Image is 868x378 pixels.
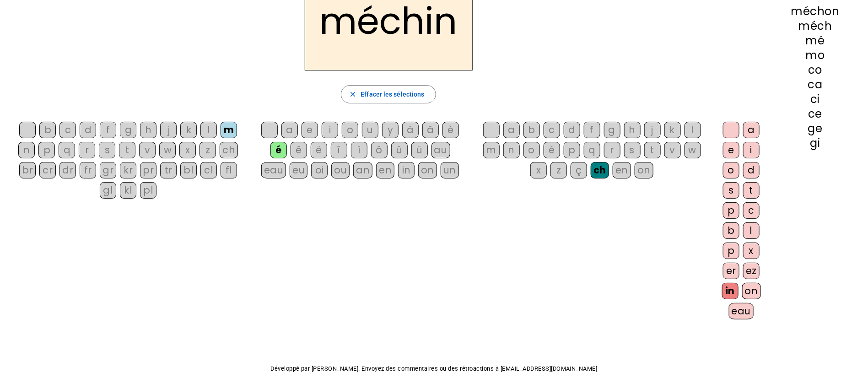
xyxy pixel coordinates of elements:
div: bl [180,162,197,178]
span: Effacer les sélections [361,89,424,100]
div: gr [100,162,116,178]
div: b [523,122,540,138]
div: h [140,122,156,138]
div: mo [777,50,853,61]
div: g [120,122,136,138]
div: a [503,122,520,138]
div: v [139,142,156,158]
div: ou [331,162,350,178]
div: q [59,142,75,158]
div: gl [100,182,116,199]
button: Effacer les sélections [341,85,436,103]
div: ï [351,142,367,158]
div: m [221,122,237,138]
div: b [39,122,56,138]
div: eau [261,162,286,178]
div: o [723,162,739,178]
div: er [723,263,739,279]
div: on [635,162,653,178]
div: y [382,122,399,138]
div: br [19,162,36,178]
div: en [613,162,631,178]
div: û [391,142,408,158]
div: ci [777,94,853,105]
div: ez [743,263,760,279]
div: eu [290,162,307,178]
div: g [604,122,620,138]
div: on [418,162,437,178]
div: au [431,142,450,158]
div: pr [140,162,156,178]
div: t [119,142,135,158]
div: à [402,122,419,138]
div: méchon [777,6,853,17]
div: f [100,122,116,138]
div: e [302,122,318,138]
div: h [624,122,641,138]
div: é [544,142,560,158]
div: cl [200,162,217,178]
div: in [398,162,415,178]
div: r [79,142,95,158]
div: o [342,122,358,138]
div: n [18,142,35,158]
div: c [743,202,760,219]
div: f [584,122,600,138]
div: ü [411,142,428,158]
mat-icon: close [349,90,357,98]
div: r [604,142,620,158]
div: tr [160,162,177,178]
div: q [584,142,600,158]
div: d [80,122,96,138]
div: n [503,142,520,158]
div: ë [311,142,327,158]
div: i [743,142,760,158]
div: kr [120,162,136,178]
div: p [38,142,55,158]
div: ge [777,123,853,134]
div: s [99,142,115,158]
div: x [743,243,760,259]
div: ç [571,162,587,178]
div: c [544,122,560,138]
div: è [442,122,459,138]
div: ch [220,142,238,158]
div: p [564,142,580,158]
div: u [362,122,378,138]
div: p [723,243,739,259]
div: k [180,122,197,138]
div: t [644,142,661,158]
div: ce [777,108,853,119]
div: s [624,142,641,158]
div: p [723,202,739,219]
div: ca [777,79,853,90]
p: Développé par [PERSON_NAME]. Envoyez des commentaires ou des rétroactions à [EMAIL_ADDRESS][DOMAI... [7,363,861,374]
div: â [422,122,439,138]
div: dr [59,162,76,178]
div: an [353,162,372,178]
div: fl [221,162,237,178]
div: z [550,162,567,178]
div: co [777,65,853,76]
div: mé [777,35,853,46]
div: in [722,283,739,299]
div: d [564,122,580,138]
div: méch [777,21,853,32]
div: ch [591,162,609,178]
div: m [483,142,500,158]
div: o [523,142,540,158]
div: w [685,142,701,158]
div: s [723,182,739,199]
div: j [160,122,177,138]
div: en [376,162,394,178]
div: oi [311,162,328,178]
div: x [179,142,196,158]
div: un [441,162,459,178]
div: w [159,142,176,158]
div: pl [140,182,156,199]
div: l [685,122,701,138]
div: k [664,122,681,138]
div: t [743,182,760,199]
div: x [530,162,547,178]
div: î [331,142,347,158]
